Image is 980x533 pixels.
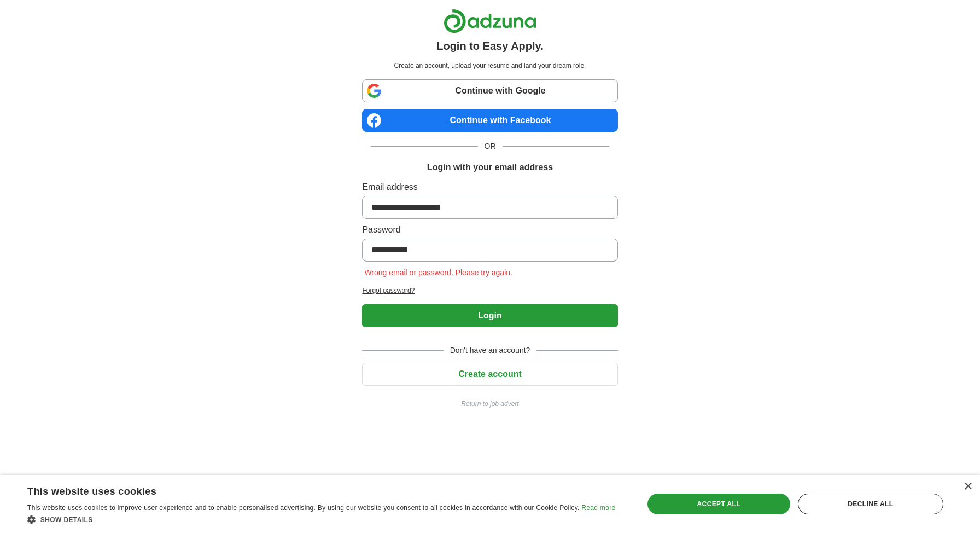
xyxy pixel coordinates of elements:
[362,369,617,379] a: Create account
[647,494,790,514] div: Accept all
[362,223,617,236] label: Password
[444,345,537,356] span: Don't have an account?
[581,504,615,512] a: Read more, opens a new window
[427,161,553,174] h1: Login with your email address
[362,363,617,386] button: Create account
[362,268,515,277] span: Wrong email or password. Please try again.
[40,516,93,524] span: Show details
[27,514,615,525] div: Show details
[362,304,617,327] button: Login
[362,181,617,194] label: Email address
[362,79,617,102] a: Continue with Google
[362,399,617,409] a: Return to job advert
[444,9,536,33] img: Adzuna logo
[964,483,972,491] div: Close
[27,504,580,512] span: This website uses cookies to improve user experience and to enable personalised advertising. By u...
[798,494,943,514] div: Decline all
[436,38,544,54] h1: Login to Easy Apply.
[364,61,615,71] p: Create an account, upload your resume and land your dream role.
[478,141,503,152] span: OR
[362,109,617,132] a: Continue with Facebook
[27,482,588,498] div: This website uses cookies
[362,286,617,296] a: Forgot password?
